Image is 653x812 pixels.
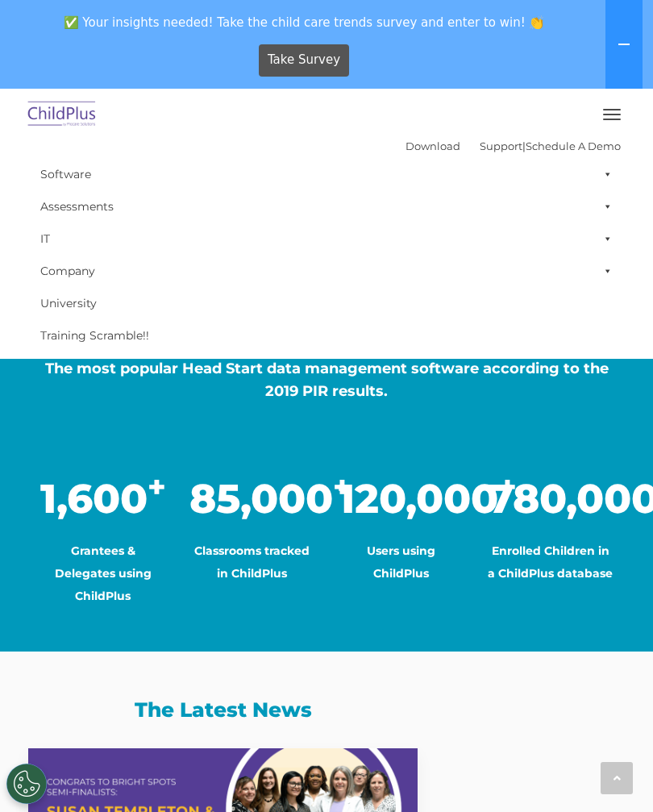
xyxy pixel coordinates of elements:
span: 1,600 [40,474,166,523]
font: | [406,139,621,152]
span: ChildPlus [75,589,131,603]
a: Schedule A Demo [526,139,621,152]
span: Users using ChildPlus [367,543,435,581]
a: IT [32,223,621,255]
a: University [32,287,621,319]
span: The most popular Head Start data management software according to the 2019 PIR results. [45,360,609,400]
span: ✅ Your insights needed! Take the child care trends survey and enter to win! 👏 [6,6,602,38]
span: Grantees & Delegates using [55,543,152,581]
button: Cookies Settings [6,764,47,804]
img: ChildPlus by Procare Solutions [24,96,100,134]
h3: The Latest News [28,700,418,720]
span: 85,000 [189,474,351,523]
a: Support [480,139,522,152]
span: 120,000 [339,474,517,523]
a: Company [32,255,621,287]
span: Classrooms tracked in ChildPlus [194,543,310,581]
a: Software [32,158,621,190]
a: Training Scramble!! [32,319,621,352]
sup: + [148,468,166,505]
a: Assessments [32,190,621,223]
span: Take Survey [268,46,340,74]
a: Download [406,139,460,152]
a: Take Survey [259,44,350,77]
span: Enrolled Children in a ChildPlus database [488,543,613,581]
